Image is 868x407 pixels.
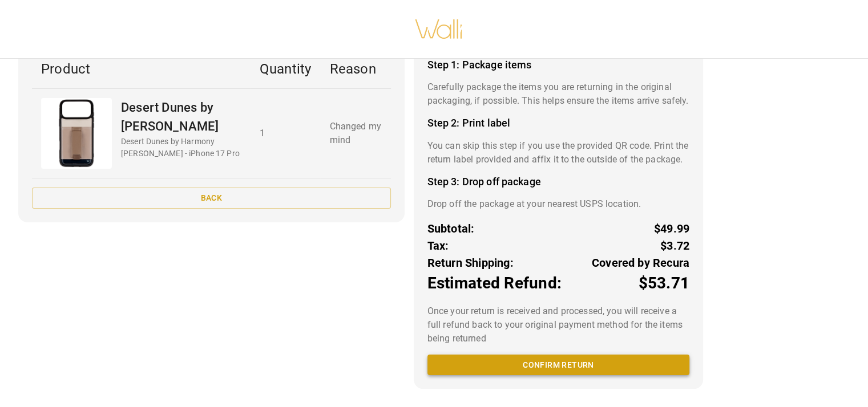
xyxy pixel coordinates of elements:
[260,127,312,140] p: 1
[427,139,689,166] p: You can skip this step if you use the provided QR code. Print the return label provided and affix...
[427,237,449,254] p: Tax:
[427,220,475,237] p: Subtotal:
[660,237,689,254] p: $3.72
[329,120,381,147] p: Changed my mind
[592,254,689,271] p: Covered by Recura
[329,59,381,79] p: Reason
[121,136,241,160] p: Desert Dunes by Harmony [PERSON_NAME] - iPhone 17 Pro
[427,197,689,211] p: Drop off the package at your nearest USPS location.
[260,59,312,79] p: Quantity
[427,80,689,108] p: Carefully package the items you are returning in the original packaging, if possible. This helps ...
[41,59,241,79] p: Product
[414,5,463,54] img: walli-inc.myshopify.com
[638,271,689,295] p: $53.71
[32,188,391,209] button: Back
[427,176,689,188] h4: Step 3: Drop off package
[654,220,689,237] p: $49.99
[121,98,241,136] p: Desert Dunes by [PERSON_NAME]
[427,304,689,345] p: Once your return is received and processed, you will receive a full refund back to your original ...
[427,355,689,376] button: Confirm return
[427,117,689,129] h4: Step 2: Print label
[427,271,562,295] p: Estimated Refund:
[427,254,514,271] p: Return Shipping:
[427,59,689,71] h4: Step 1: Package items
